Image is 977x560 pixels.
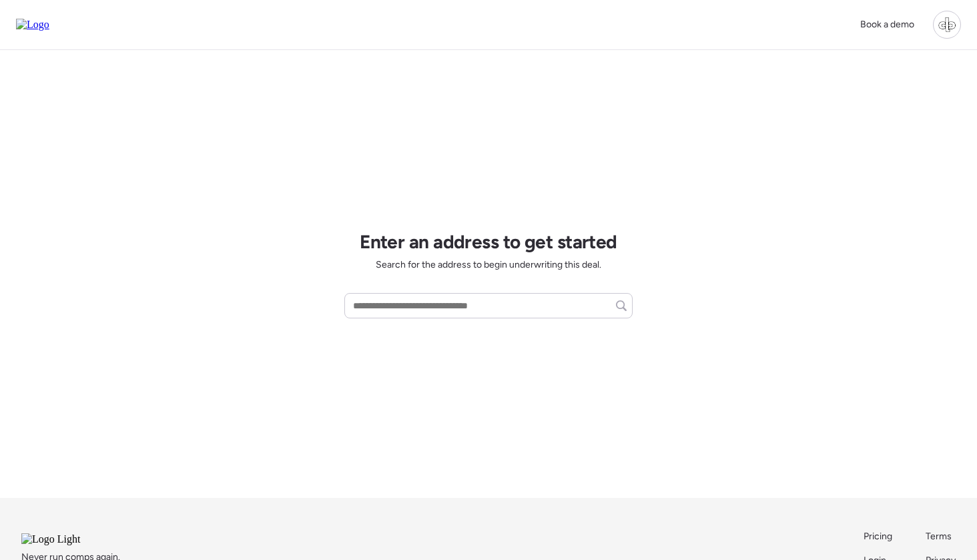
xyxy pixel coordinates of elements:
span: Book a demo [860,19,914,30]
img: Logo Light [21,533,116,545]
span: Search for the address to begin underwriting this deal. [376,258,601,272]
span: Terms [926,531,952,542]
a: Pricing [864,530,894,543]
a: Terms [926,530,956,543]
span: Pricing [864,531,892,542]
h1: Enter an address to get started [360,230,617,253]
img: Logo [16,19,49,31]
